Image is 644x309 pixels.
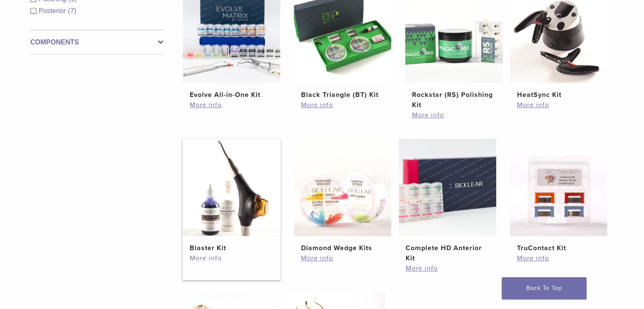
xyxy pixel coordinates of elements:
[301,243,384,253] h2: Diamond Wedge Kits
[301,253,384,263] a: More info
[293,139,392,253] a: Diamond Wedge KitsDiamond Wedge Kits
[517,243,600,253] h2: TruContact Kit
[406,243,489,263] h2: Complete HD Anterior Kit
[190,243,274,253] h2: Blaster Kit
[517,90,600,100] h2: HeatSync Kit
[509,139,608,253] a: TruContact KitTruContact Kit
[190,100,274,110] a: More info
[190,253,274,263] a: More info
[294,139,391,236] img: Diamond Wedge Kits
[68,7,77,14] span: (7)
[301,100,384,110] a: More info
[510,139,607,236] img: TruContact Kit
[398,139,497,263] a: Complete HD Anterior KitComplete HD Anterior Kit
[412,90,496,110] h2: Rockstar (RS) Polishing Kit
[183,139,280,236] img: Blaster Kit
[517,253,600,263] a: More info
[182,139,281,253] a: Blaster KitBlaster Kit
[412,110,496,120] a: More info
[406,263,489,273] a: More info
[301,90,384,100] h2: Black Triangle (BT) Kit
[190,90,274,100] h2: Evolve All-in-One Kit
[517,100,600,110] a: More info
[30,37,163,47] label: Components
[502,277,586,299] a: Back To Top
[39,7,68,14] span: Posterior
[399,139,496,236] img: Complete HD Anterior Kit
